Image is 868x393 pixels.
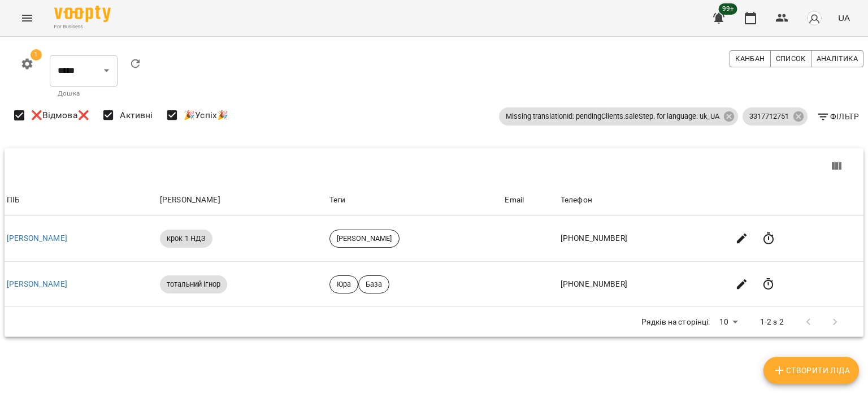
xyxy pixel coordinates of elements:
span: Активні [120,109,153,122]
button: Список [770,50,811,67]
button: Створити Ліда [763,357,859,384]
span: Юра [330,279,358,290]
span: База [359,279,389,290]
span: For Business [54,23,111,31]
div: Телефон [561,193,724,207]
span: 1 [31,49,42,61]
img: avatar_s.png [806,10,822,26]
span: Фільтр [817,110,859,123]
button: View Columns [823,153,850,180]
span: Список [776,53,806,65]
td: [PHONE_NUMBER] [558,261,726,307]
button: Канбан [730,50,770,67]
button: Аналітика [811,50,863,67]
a: [PERSON_NAME] [7,279,67,288]
div: [PERSON_NAME] [160,193,325,207]
div: крок 1 НДЗ [160,230,212,248]
div: 10 [715,314,742,330]
span: UA [838,12,850,24]
span: крок 1 НДЗ [160,234,212,244]
p: 1-2 з 2 [760,317,784,328]
div: ПІБ [7,193,155,207]
div: Теги [329,193,501,207]
div: тотальний ігнор [160,275,227,293]
img: Voopty Logo [54,6,111,22]
p: Рядків на сторінці: [641,317,710,328]
span: тотальний ігнор [160,279,227,290]
span: 3317712751 [743,111,796,122]
span: Аналітика [817,53,858,65]
span: 🎉Успіх🎉 [184,109,228,122]
span: Створити Ліда [772,364,850,377]
p: Дошка [58,88,110,100]
button: Фільтр [812,106,863,127]
span: [PERSON_NAME] [330,234,399,244]
span: ❌Відмова❌ [31,109,89,122]
span: 99+ [719,3,737,15]
span: Missing translationId: pendingClients.saleStep. for language: uk_UA [499,111,726,122]
span: Канбан [735,53,765,65]
button: UA [834,7,854,28]
a: [PERSON_NAME] [7,234,67,243]
div: Table Toolbar [5,148,863,184]
div: 3317712751 [743,107,808,126]
div: Email [505,193,555,207]
td: [PHONE_NUMBER] [558,216,726,261]
button: Menu [14,5,41,32]
div: Missing translationId: pendingClients.saleStep. for language: uk_UA [499,107,738,126]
